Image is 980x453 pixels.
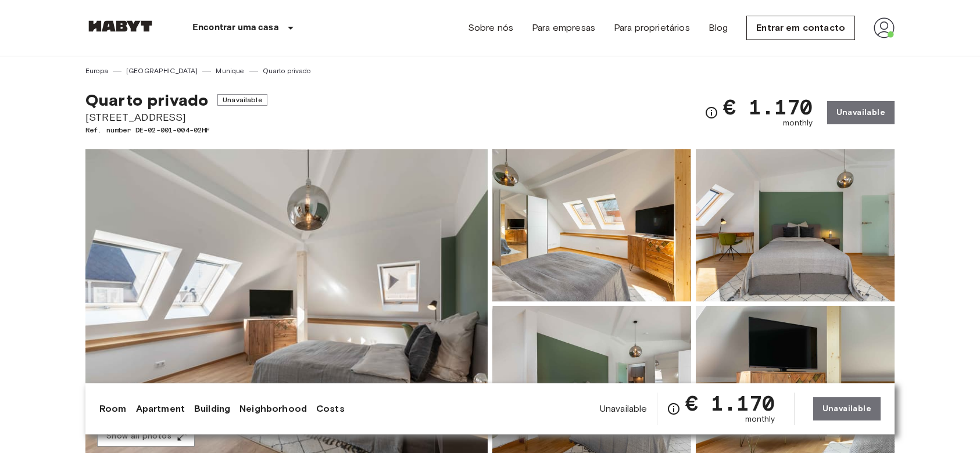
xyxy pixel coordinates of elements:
[216,66,244,76] a: Munique
[217,94,267,106] span: Unavailable
[600,402,648,415] span: Unavailable
[745,414,775,425] span: monthly
[696,149,895,301] img: Picture of unit DE-02-001-004-02HF
[85,90,208,110] span: Quarto privado
[239,402,307,416] a: Neighborhood
[263,66,311,76] a: Quarto privado
[709,21,728,35] a: Blog
[85,20,155,32] img: Habyt
[85,66,108,76] a: Europa
[99,402,127,416] a: Room
[704,106,718,120] svg: Check cost overview for full price breakdown. Please note that discounts apply to new joiners onl...
[468,21,513,35] a: Sobre nós
[614,21,690,35] a: Para proprietários
[97,426,195,447] button: Show all photos
[85,110,267,125] span: [STREET_ADDRESS]
[783,117,813,129] span: monthly
[685,393,775,414] span: € 1.170
[532,21,595,35] a: Para empresas
[316,402,345,416] a: Costs
[746,16,855,40] a: Entrar em contacto
[194,402,230,416] a: Building
[492,149,691,301] img: Picture of unit DE-02-001-004-02HF
[136,402,185,416] a: Apartment
[874,17,895,38] img: avatar
[723,96,813,117] span: € 1.170
[126,66,198,76] a: [GEOGRAPHIC_DATA]
[192,21,279,35] p: Encontrar uma casa
[85,125,267,135] span: Ref. number DE-02-001-004-02HF
[667,402,681,416] svg: Check cost overview for full price breakdown. Please note that discounts apply to new joiners onl...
